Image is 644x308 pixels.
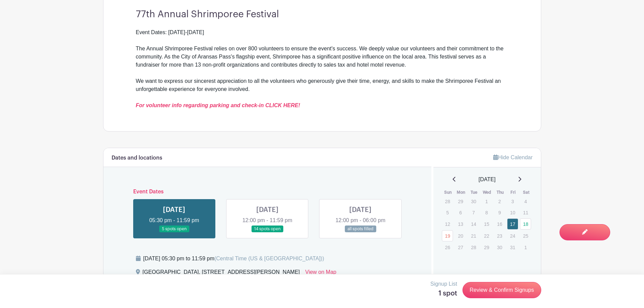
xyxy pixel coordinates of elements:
p: 1 [520,242,531,253]
div: [GEOGRAPHIC_DATA], [STREET_ADDRESS][PERSON_NAME] [143,268,300,279]
th: Mon [455,189,468,196]
p: 6 [455,207,466,218]
p: 3 [507,196,518,207]
h3: 77th Annual Shrimporee Festival [136,9,508,20]
p: 13 [455,219,466,229]
p: 26 [442,242,453,253]
p: 9 [494,207,505,218]
th: Fri [507,189,520,196]
th: Sat [520,189,533,196]
p: 24 [507,231,518,241]
p: 2 [494,196,505,207]
p: 5 [442,207,453,218]
p: 12 [442,219,453,229]
a: 18 [520,218,531,230]
p: 10 [507,207,518,218]
p: 16 [494,219,505,229]
p: 27 [455,242,466,253]
th: Thu [494,189,507,196]
p: 1 [481,196,492,207]
span: [DATE] [479,175,496,184]
div: [DATE] 05:30 pm to 11:59 pm [143,255,324,263]
p: 31 [507,242,518,253]
p: 14 [468,219,479,229]
p: 30 [468,196,479,207]
a: Review & Confirm Signups [462,282,541,298]
h5: 1 spot [430,289,457,298]
p: 22 [481,231,492,241]
a: For volunteer info regarding parking and check-in CLICK HERE! [136,102,300,108]
p: 21 [468,231,479,241]
p: 25 [520,231,531,241]
h6: Event Dates [128,189,407,195]
p: 8 [481,207,492,218]
th: Tue [468,189,481,196]
h6: Dates and locations [112,155,162,161]
th: Sun [442,189,455,196]
th: Wed [481,189,494,196]
p: 7 [468,207,479,218]
a: 19 [442,230,453,241]
p: 30 [494,242,505,253]
p: 15 [481,219,492,229]
a: View on Map [305,268,336,279]
span: (Central Time (US & [GEOGRAPHIC_DATA])) [214,256,324,261]
p: 29 [481,242,492,253]
p: 28 [442,196,453,207]
p: 4 [520,196,531,207]
p: 23 [494,231,505,241]
a: Hide Calendar [493,155,532,160]
p: 28 [468,242,479,253]
p: 11 [520,207,531,218]
div: Event Dates: [DATE]-[DATE] The Annual Shrimporee Festival relies on over 800 volunteers to ensure... [136,28,508,77]
p: Signup List [430,280,457,288]
div: We want to express our sincerest appreciation to all the volunteers who generously give their tim... [136,77,508,110]
a: 17 [507,218,518,230]
p: 29 [455,196,466,207]
p: 20 [455,231,466,241]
